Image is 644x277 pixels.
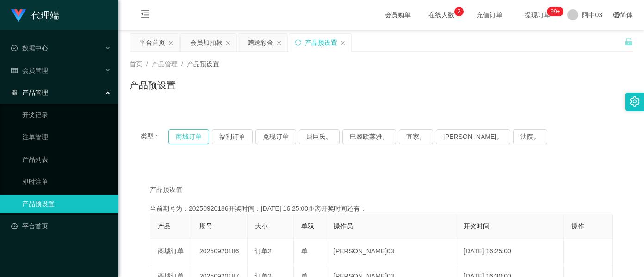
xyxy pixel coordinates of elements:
[22,150,111,169] a: 产品列表
[22,67,48,74] font: 会员管理
[305,34,337,51] div: 产品预设置
[255,247,272,255] span: 订单2
[399,129,433,144] button: 宜家。
[276,40,282,46] i: 图标： 关闭
[190,34,223,51] div: 会员加扣款
[464,222,489,230] span: 开奖时间
[130,0,161,30] i: 图标： menu-fold
[436,129,510,144] button: [PERSON_NAME]。
[168,40,173,46] i: 图标： 关闭
[22,89,48,96] font: 产品管理
[199,222,212,230] span: 期号
[11,217,111,235] a: 图标： 仪表板平台首页
[456,239,564,264] td: [DATE] 16:25:00
[454,7,464,16] sup: 2
[428,11,454,19] font: 在线人数
[150,185,182,195] span: 产品预设值
[22,195,111,213] a: 产品预设置
[11,45,18,51] i: 图标： check-circle-o
[141,129,168,144] span: 类型：
[158,222,171,230] span: 产品
[301,247,308,255] span: 单
[150,239,192,264] td: 商城订单
[625,38,633,46] i: 图标： 解锁
[11,89,18,96] i: 图标： AppStore-O
[22,128,111,146] a: 注单管理
[342,129,396,144] button: 巴黎欧莱雅。
[547,7,563,16] sup: 1223
[299,129,340,144] button: 屈臣氏。
[22,44,48,52] font: 数据中心
[340,40,346,46] i: 图标： 关闭
[571,222,584,230] span: 操作
[181,60,183,68] span: /
[301,222,314,230] span: 单双
[130,78,176,92] h1: 产品预设置
[139,34,165,51] div: 平台首页
[255,129,296,144] button: 兑现订单
[295,39,301,46] i: 图标： 同步
[225,40,231,46] i: 图标： 关闭
[334,222,353,230] span: 操作员
[11,9,26,22] img: logo.9652507e.png
[187,60,219,68] span: 产品预设置
[620,11,633,19] font: 简体
[130,60,142,68] span: 首页
[22,172,111,191] a: 即时注单
[150,204,613,214] div: 当前期号为：20250920186开奖时间：[DATE] 16:25:00距离开奖时间还有：
[146,60,148,68] span: /
[212,129,253,144] button: 福利订单
[11,11,59,19] a: 代理端
[192,239,248,264] td: 20250920186
[168,129,209,144] button: 商城订单
[11,67,18,74] i: 图标： table
[248,34,273,51] div: 赠送彩金
[613,12,620,18] i: 图标： global
[458,7,461,16] p: 2
[31,0,59,30] h1: 代理端
[513,129,547,144] button: 法院。
[525,11,551,19] font: 提现订单
[255,222,268,230] span: 大小
[326,239,456,264] td: [PERSON_NAME]03
[22,106,111,124] a: 开奖记录
[477,11,502,19] font: 充值订单
[630,96,640,107] i: 图标： 设置
[152,60,178,68] span: 产品管理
